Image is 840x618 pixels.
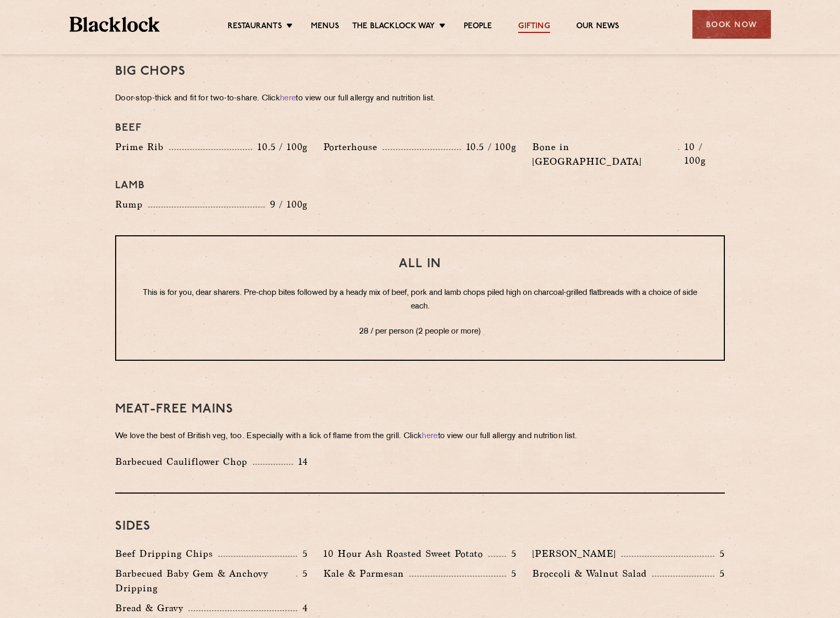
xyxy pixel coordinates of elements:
a: Menus [311,21,339,33]
p: Barbecued Cauliflower Chop [115,454,253,469]
h4: Lamb [115,179,725,192]
a: The Blacklock Way [352,21,435,33]
p: [PERSON_NAME] [532,546,621,561]
a: here [422,432,438,440]
p: Porterhouse [323,140,383,154]
p: Door-stop-thick and fit for two-to-share. Click to view our full allergy and nutrition list. [115,91,725,106]
p: 5 [506,547,517,560]
p: Kale & Parmesan [323,566,409,581]
p: This is for you, dear sharers. Pre-chop bites followed by a heady mix of beef, pork and lamb chop... [137,287,703,314]
p: Rump [115,197,148,212]
p: 5 [714,547,725,560]
p: 9 / 100g [265,198,308,211]
p: Bread & Gravy [115,601,188,615]
p: 5 [506,567,517,580]
p: 10 Hour Ash Roasted Sweet Potato [323,546,488,561]
h3: All In [137,257,703,271]
h4: Beef [115,122,725,134]
h3: Meat-Free mains [115,403,725,416]
p: Prime Rib [115,140,169,154]
h3: Big Chops [115,65,725,78]
p: Barbecued Baby Gem & Anchovy Dripping [115,566,296,596]
p: 28 / per person (2 people or more) [137,325,703,339]
p: 4 [297,601,308,615]
p: 5 [297,567,308,580]
a: here [280,95,296,102]
p: Bone in [GEOGRAPHIC_DATA] [532,140,679,169]
a: People [464,21,492,33]
a: Restaurants [228,21,282,33]
p: We love the best of British veg, too. Especially with a lick of flame from the grill. Click to vi... [115,429,725,444]
div: Book Now [692,10,771,39]
p: 10.5 / 100g [461,140,517,154]
p: Beef Dripping Chips [115,546,218,561]
h3: Sides [115,520,725,533]
p: 10 / 100g [679,140,725,167]
p: Broccoli & Walnut Salad [532,566,652,581]
a: Our News [576,21,620,33]
p: 14 [293,455,308,468]
p: 5 [297,547,308,560]
img: BL_Textured_Logo-footer-cropped.svg [70,17,160,32]
a: Gifting [518,21,550,33]
p: 10.5 / 100g [252,140,308,154]
p: 5 [714,567,725,580]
